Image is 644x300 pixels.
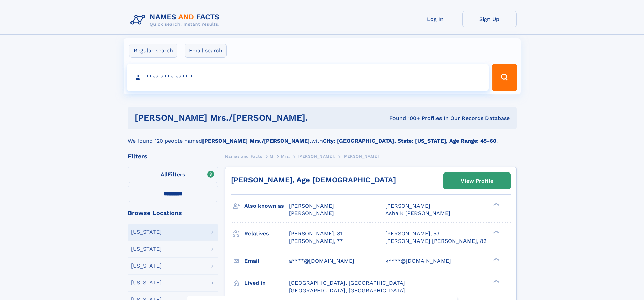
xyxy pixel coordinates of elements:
[289,287,405,294] span: [GEOGRAPHIC_DATA], [GEOGRAPHIC_DATA]
[289,230,342,237] a: [PERSON_NAME], 81
[127,64,489,91] input: search input
[492,257,500,261] div: ❯
[444,173,510,189] a: View Profile
[492,230,500,234] div: ❯
[462,11,517,27] a: Sign Up
[323,138,496,144] b: City: [GEOGRAPHIC_DATA], State: [US_STATE], Age Range: 45-60
[244,200,289,212] h3: Also known as
[289,210,334,216] span: [PERSON_NAME]
[244,228,289,239] h3: Relatives
[128,11,225,29] img: Logo Names and Facts
[492,202,500,207] div: ❯
[289,280,405,286] span: [GEOGRAPHIC_DATA], [GEOGRAPHIC_DATA]
[461,173,493,189] div: View Profile
[289,237,343,245] a: [PERSON_NAME], 77
[131,280,162,285] div: [US_STATE]
[349,115,510,122] div: Found 100+ Profiles In Our Records Database
[225,152,262,160] a: Names and Facts
[385,237,486,245] a: [PERSON_NAME] [PERSON_NAME], 82
[128,210,218,216] div: Browse Locations
[131,229,162,235] div: [US_STATE]
[129,44,177,58] label: Regular search
[289,203,334,209] span: [PERSON_NAME]
[408,11,462,27] a: Log In
[131,246,162,252] div: [US_STATE]
[270,154,273,159] span: M
[202,138,311,144] b: [PERSON_NAME] Mrs./[PERSON_NAME].
[161,171,168,178] span: All
[185,44,227,58] label: Email search
[244,255,289,267] h3: Email
[244,277,289,289] h3: Lived in
[492,64,517,91] button: Search Button
[385,203,430,209] span: [PERSON_NAME]
[128,153,218,159] div: Filters
[231,176,396,184] a: [PERSON_NAME], Age [DEMOGRAPHIC_DATA]
[128,129,517,145] div: We found 120 people named with .
[297,154,335,159] span: [PERSON_NAME].
[135,114,349,122] h1: [PERSON_NAME] mrs./[PERSON_NAME].
[385,230,439,237] a: [PERSON_NAME], 53
[492,279,500,283] div: ❯
[342,154,379,159] span: [PERSON_NAME]
[270,152,273,160] a: M
[281,152,290,160] a: Mrs.
[131,263,162,269] div: [US_STATE]
[128,167,218,183] label: Filters
[385,210,450,216] span: Asha K [PERSON_NAME]
[297,152,335,160] a: [PERSON_NAME].
[281,154,290,159] span: Mrs.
